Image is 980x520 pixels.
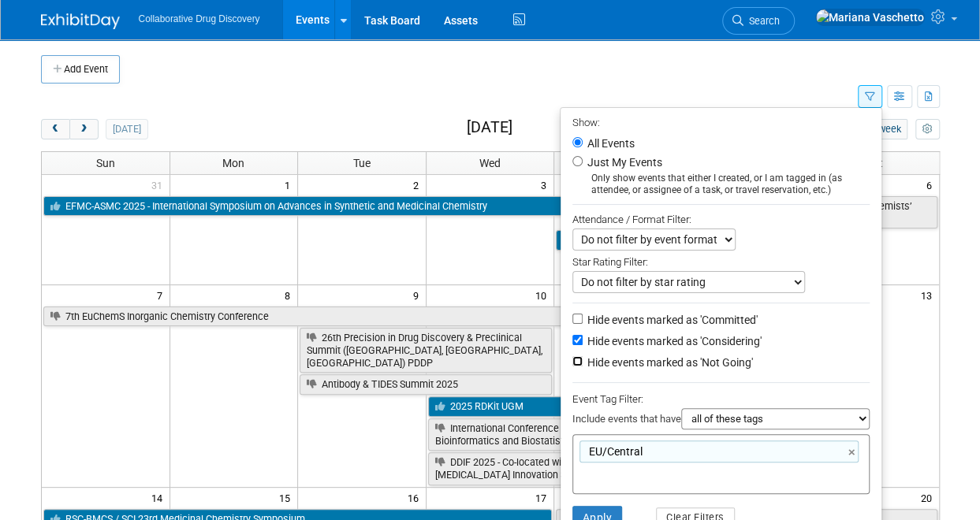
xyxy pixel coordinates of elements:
[722,7,795,35] a: Search
[412,285,426,305] span: 9
[572,210,870,228] div: Attendance / Format Filter:
[919,488,939,507] span: 20
[743,15,780,27] span: Search
[300,374,552,395] a: Antibody & TIDES Summit 2025
[539,175,553,195] span: 3
[353,157,371,169] span: Tue
[406,488,426,507] span: 16
[96,157,115,169] span: Sun
[586,444,643,459] span: EU/Central
[556,230,680,251] a: CDF Cambridge
[534,285,553,305] span: 10
[428,396,809,417] a: 2025 RDKit UGM
[925,175,939,195] span: 6
[466,119,512,136] h2: [DATE]
[278,488,297,507] span: 15
[584,154,662,170] label: Just My Events
[155,285,170,305] span: 7
[41,13,120,29] img: ExhibitDay
[428,418,809,451] a: International Conference on Computational Intelligence Methods for Bioinformatics and Biostatisti...
[584,312,758,328] label: Hide events marked as 'Committed'
[300,328,552,373] a: 26th Precision in Drug Discovery & Preclinical Summit ([GEOGRAPHIC_DATA], [GEOGRAPHIC_DATA], [GEO...
[43,306,680,327] a: 7th EuChemS Inorganic Chemistry Conference
[871,119,907,139] button: week
[139,13,260,24] span: Collaborative Drug Discovery
[41,119,70,139] button: prev
[150,175,170,195] span: 31
[584,355,753,370] label: Hide events marked as 'Not Going'
[69,119,99,139] button: next
[572,251,870,271] div: Star Rating Filter:
[919,285,939,305] span: 13
[106,119,147,139] button: [DATE]
[428,452,680,485] a: DDIF 2025 - Co-located with 8th Annual Cell & [MEDICAL_DATA] Innovation Summit #CGTI
[584,138,635,149] label: All Events
[815,9,925,26] img: Mariana Vaschetto
[572,112,870,132] div: Show:
[584,333,762,349] label: Hide events marked as 'Considering'
[222,157,244,169] span: Mon
[283,175,297,195] span: 1
[43,196,680,217] a: EFMC-ASMC 2025 - International Symposium on Advances in Synthetic and Medicinal Chemistry
[534,488,553,507] span: 17
[572,408,870,434] div: Include events that have
[848,444,859,462] a: ×
[479,157,501,169] span: Wed
[572,390,870,408] div: Event Tag Filter:
[572,173,870,196] div: Only show events that either I created, or I am tagged in (as attendee, or assignee of a task, or...
[412,175,426,195] span: 2
[915,119,939,139] button: myCustomButton
[41,55,120,84] button: Add Event
[922,124,933,135] i: Personalize Calendar
[150,488,170,507] span: 14
[283,285,297,305] span: 8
